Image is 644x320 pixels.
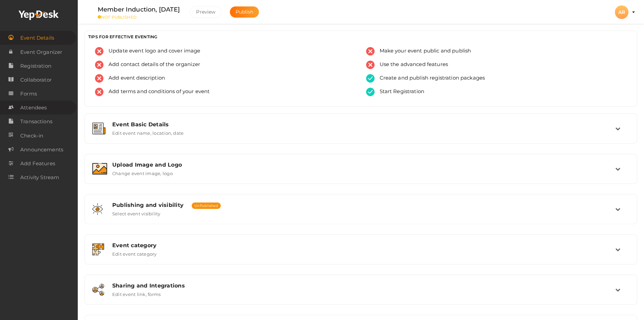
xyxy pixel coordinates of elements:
small: NOT PUBLISHED [98,15,180,20]
h3: TIPS FOR EFFECTIVE EVENTING [88,34,634,39]
span: Transactions [20,115,52,128]
img: error.svg [95,47,103,56]
span: Publish [236,9,254,15]
div: AR [615,5,628,19]
span: Create and publish registration packages [375,74,485,83]
label: Edit event name, location, date [112,128,184,136]
a: Sharing and Integrations Edit event link, forms [88,292,634,298]
span: Add Features [20,157,55,170]
img: error.svg [366,61,375,69]
img: image.svg [92,163,107,175]
span: Add terms and conditions of your event [103,88,210,96]
img: event-details.svg [92,123,105,134]
img: tick-success.svg [366,74,375,83]
label: Edit event link, forms [112,289,161,297]
span: Collaborator [20,73,52,87]
a: Event Basic Details Edit event name, location, date [88,131,634,137]
span: Check-in [20,129,43,143]
label: Change event image, logo [112,168,173,176]
label: Member Induction, [DATE] [98,5,180,15]
span: Add event description [103,74,165,83]
label: Edit event category [112,249,157,257]
span: Attendees [20,101,47,114]
img: error.svg [366,47,375,56]
span: Make your event public and publish [375,47,471,56]
button: Preview [190,6,221,18]
span: Registration [20,59,51,73]
span: Event Details [20,31,54,45]
div: Sharing and Integrations [112,282,615,289]
div: Event category [112,242,615,249]
img: error.svg [95,88,103,96]
img: category.svg [92,243,104,255]
div: Event Basic Details [112,121,615,128]
span: Update event logo and cover image [103,47,200,56]
div: Upload Image and Logo [112,162,615,168]
a: Event category Edit event category [88,252,634,258]
a: Publishing and visibility UnPublished Select event visibility [88,211,634,218]
span: Event Organizer [20,45,62,59]
span: Announcements [20,143,63,156]
profile-pic: AR [615,9,628,15]
span: Use the advanced features [375,61,448,69]
label: Select event visibility [112,208,161,216]
button: AR [613,5,630,19]
button: Publish [230,6,259,18]
span: Start Registration [375,88,425,96]
span: Forms [20,87,37,101]
span: Activity Stream [20,171,59,184]
img: tick-success.svg [366,88,375,96]
img: shared-vision.svg [92,203,103,215]
a: Upload Image and Logo Change event image, logo [88,171,634,177]
img: error.svg [95,74,103,83]
span: UnPublished [192,202,221,209]
span: Add contact details of the organizer [103,61,200,69]
img: sharing.svg [92,284,104,296]
img: error.svg [95,61,103,69]
span: Publishing and visibility [112,202,184,208]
